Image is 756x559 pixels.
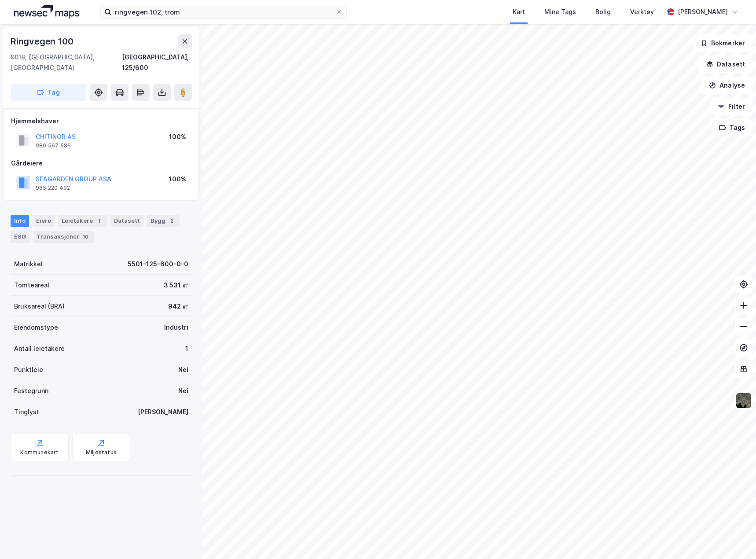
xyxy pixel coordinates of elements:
[14,407,39,417] div: Tinglyst
[167,217,176,225] div: 2
[630,7,654,17] div: Verktøy
[178,386,188,396] div: Nei
[169,174,186,184] div: 100%
[14,301,65,312] div: Bruksareal (BRA)
[178,364,188,375] div: Nei
[95,217,103,225] div: 1
[168,301,188,312] div: 942 ㎡
[169,132,186,142] div: 100%
[513,7,525,17] div: Kart
[14,343,65,354] div: Antall leietakere
[712,517,756,559] div: Kontrollprogram for chat
[14,364,43,375] div: Punktleie
[36,142,71,149] div: 989 567 586
[58,215,107,227] div: Leietakere
[128,259,188,269] div: 5501-125-600-0-0
[11,84,86,101] button: Tag
[544,7,576,17] div: Mine Tags
[164,322,188,333] div: Industri
[701,77,752,94] button: Analyse
[138,407,188,417] div: [PERSON_NAME]
[33,231,94,243] div: Transaksjoner
[111,5,336,18] input: Søk på adresse, matrikkel, gårdeiere, leietakere eller personer
[33,215,55,227] div: Eiere
[11,34,75,48] div: Ringvegen 100
[164,280,188,291] div: 3 531 ㎡
[712,517,756,559] iframe: Chat Widget
[699,55,752,73] button: Datasett
[693,34,752,52] button: Bokmerker
[81,232,90,241] div: 10
[735,392,752,409] img: 9k=
[14,259,43,269] div: Matrikkel
[122,52,192,73] div: [GEOGRAPHIC_DATA], 125/600
[712,119,752,136] button: Tags
[11,231,29,243] div: ESG
[36,184,70,191] div: 985 220 492
[678,7,728,17] div: [PERSON_NAME]
[11,116,191,126] div: Hjemmelshaver
[11,52,122,73] div: 9018, [GEOGRAPHIC_DATA], [GEOGRAPHIC_DATA]
[11,158,191,169] div: Gårdeiere
[14,280,49,291] div: Tomteareal
[595,7,611,17] div: Bolig
[110,215,143,227] div: Datasett
[11,215,29,227] div: Info
[14,322,58,333] div: Eiendomstype
[86,449,117,456] div: Miljøstatus
[185,343,188,354] div: 1
[710,98,752,115] button: Filter
[14,5,79,18] img: logo.a4113a55bc3d86da70a041830d287a7e.svg
[20,449,59,456] div: Kommunekart
[147,215,180,227] div: Bygg
[14,386,48,396] div: Festegrunn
